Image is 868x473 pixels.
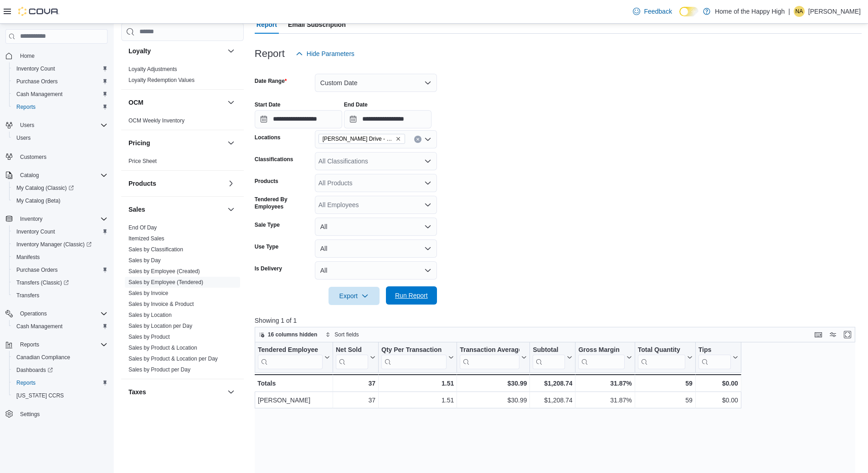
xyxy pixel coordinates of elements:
span: Inventory Count [16,228,55,235]
a: Transfers (Classic) [9,276,111,289]
button: [US_STATE] CCRS [9,389,111,402]
span: Dashboards [13,365,108,376]
span: Price Sheet [128,158,157,165]
h3: Loyalty [128,46,151,56]
h3: Taxes [128,387,146,397]
a: Sales by Location [128,312,172,318]
h3: OCM [128,98,144,107]
button: OCM [128,98,224,107]
button: Tendered Employee [258,346,330,369]
span: Transfers [13,290,108,301]
span: Users [13,132,108,143]
span: 16 columns hidden [268,331,318,338]
div: Subtotal [533,346,565,355]
a: Sales by Classification [128,246,183,253]
span: Reports [13,102,108,112]
button: All [315,239,437,258]
span: Report [257,15,277,34]
div: 37 [336,378,375,389]
a: My Catalog (Classic) [9,182,111,194]
button: Open list of options [424,179,431,187]
span: Users [16,120,108,131]
span: Settings [20,411,40,418]
button: Taxes [128,387,224,397]
a: OCM Weekly Inventory [128,117,185,124]
span: Cash Management [16,323,62,330]
input: Dark Mode [679,7,699,16]
button: Net Sold [336,346,375,369]
label: End Date [344,101,368,108]
button: Products [226,178,236,189]
span: Sales by Employee (Tendered) [128,279,203,286]
span: Cash Management [16,91,62,98]
span: Catalog [16,170,108,181]
span: Email Subscription [288,15,346,34]
a: Canadian Compliance [13,352,74,363]
button: 16 columns hidden [255,329,321,340]
button: Hide Parameters [292,45,358,63]
span: Cash Management [13,321,108,332]
button: Enter fullscreen [842,329,853,340]
div: 59 [637,378,692,389]
span: Canadian Compliance [13,352,108,363]
p: Showing 1 of 1 [255,316,862,325]
button: Keyboard shortcuts [813,329,824,340]
span: Reports [16,379,36,387]
span: Run Report [395,291,428,300]
span: Transfers (Classic) [13,277,108,288]
label: Tendered By Employees [255,196,311,210]
h3: Pricing [128,138,150,147]
div: Net Sold [336,346,368,355]
div: Totals [257,378,330,389]
h3: Sales [128,205,145,214]
span: Customers [20,153,46,161]
button: Subtotal [533,346,572,369]
button: Settings [2,407,111,421]
div: Total Quantity [637,346,685,369]
button: Catalog [16,170,42,181]
img: Cova [18,7,59,16]
span: Inventory [16,214,108,224]
div: Transaction Average [460,346,519,369]
div: 37 [336,395,375,406]
button: Display options [827,329,838,340]
a: Dashboards [13,365,56,376]
span: Home [20,52,35,60]
a: Sales by Employee (Tendered) [128,279,203,285]
button: All [315,218,437,236]
span: Reports [16,339,108,350]
button: Open list of options [424,158,431,165]
a: My Catalog (Classic) [13,183,77,193]
button: Tips [699,346,738,369]
button: Operations [2,307,111,320]
div: OCM [121,115,244,130]
button: Clear input [414,136,421,143]
button: Users [9,132,111,144]
span: My Catalog (Classic) [16,184,74,192]
span: Canadian Compliance [16,354,70,361]
span: End Of Day [128,224,157,231]
button: Inventory [16,214,46,224]
button: Reports [9,376,111,389]
span: My Catalog (Beta) [13,195,108,206]
a: Sales by Location per Day [128,323,192,329]
span: Manifests [16,254,40,261]
a: Loyalty Adjustments [128,66,177,72]
div: Tips [699,346,731,355]
button: Sort fields [322,329,362,340]
button: Pricing [128,138,224,147]
a: Manifests [13,252,43,263]
div: [PERSON_NAME] [258,395,330,406]
input: Press the down key to open a popover containing a calendar. [344,110,431,128]
span: Inventory Count [16,65,55,72]
button: Manifests [9,251,111,264]
div: 31.87% [578,378,632,389]
span: My Catalog (Classic) [13,183,108,193]
label: Products [255,178,278,185]
span: Purchase Orders [16,266,58,274]
span: Sales by Invoice & Product [128,300,194,308]
button: Operations [16,308,51,319]
div: Qty Per Transaction [381,346,447,355]
button: OCM [226,97,236,108]
span: Users [20,122,34,129]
